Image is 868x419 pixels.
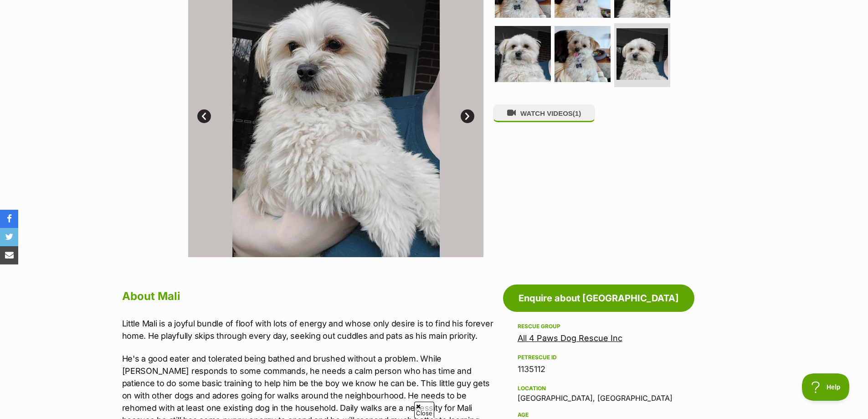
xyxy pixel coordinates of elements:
[616,28,668,80] img: Photo of Mali
[573,109,581,117] span: (1)
[518,383,680,402] div: [GEOGRAPHIC_DATA], [GEOGRAPHIC_DATA]
[122,286,498,306] h2: About Mali
[518,411,680,419] div: Age
[518,333,622,343] a: All 4 Paws Dog Rescue Inc
[122,317,498,342] p: Little Mali is a joyful bundle of floof with lots of energy and whose only desire is to find his ...
[555,26,611,82] img: Photo of Mali
[414,402,434,418] span: Close
[802,373,850,401] iframe: Help Scout Beacon - Open
[461,109,474,123] a: Next
[518,354,680,361] div: PetRescue ID
[518,363,680,376] div: 1135112
[495,26,551,82] img: Photo of Mali
[493,104,595,122] button: WATCH VIDEOS(1)
[503,285,694,312] a: Enquire about [GEOGRAPHIC_DATA]
[518,323,680,330] div: Rescue group
[518,385,680,392] div: Location
[197,109,211,123] a: Prev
